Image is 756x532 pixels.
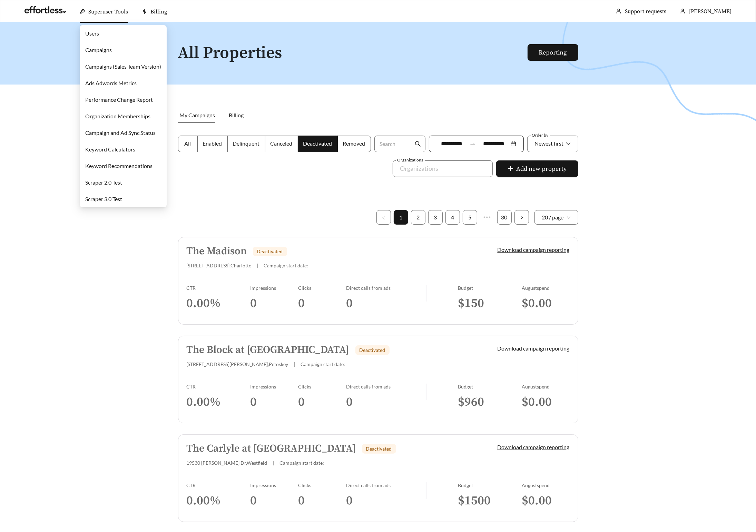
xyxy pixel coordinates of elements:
button: right [514,210,529,225]
span: All [185,140,191,147]
span: Billing [150,8,167,15]
a: Scraper 2.0 Test [85,179,122,186]
a: Download campaign reporting [498,345,570,352]
span: Delinquent [233,140,260,147]
span: Campaign start date: [264,263,308,268]
span: Deactivated [303,140,332,147]
span: 19530 [PERSON_NAME] Dr , Westfield [187,460,267,466]
h5: The Carlyle at [GEOGRAPHIC_DATA] [187,443,356,454]
h5: The Madison [187,246,247,257]
span: Superuser Tools [88,8,128,15]
img: line [426,482,426,499]
h5: The Block at [GEOGRAPHIC_DATA] [187,344,350,356]
h3: 0.00 % [187,493,251,509]
span: Canceled [271,140,293,147]
img: line [426,384,426,400]
span: [STREET_ADDRESS] , Charlotte [187,263,252,268]
span: Campaign start date: [301,361,345,367]
h3: 0 [251,296,298,311]
span: right [520,216,524,220]
span: left [382,216,386,220]
h3: $ 150 [458,296,522,311]
div: August spend [522,285,570,291]
div: August spend [522,384,570,390]
a: Reporting [539,49,567,57]
div: Budget [458,285,522,291]
button: plusAdd new property [496,160,578,177]
h3: 0.00 % [187,296,251,311]
li: 4 [445,210,460,225]
h3: 0 [346,394,426,410]
li: 1 [394,210,408,225]
div: Impressions [251,482,298,488]
span: | [294,361,295,367]
span: search [415,141,421,147]
div: Clicks [298,285,346,291]
div: Impressions [251,285,298,291]
a: Users [85,30,99,37]
a: 1 [394,210,408,224]
span: swap-right [470,141,476,147]
div: August spend [522,482,570,488]
li: 2 [411,210,425,225]
div: Clicks [298,482,346,488]
div: Impressions [251,384,298,390]
div: Page Size [534,210,578,225]
span: Removed [343,140,365,147]
button: Reporting [528,44,578,61]
h3: $ 0.00 [522,394,570,410]
div: CTR [187,482,251,488]
span: | [273,460,274,466]
a: Campaigns [85,47,112,53]
h3: 0 [346,493,426,509]
a: The Block at [GEOGRAPHIC_DATA]Deactivated[STREET_ADDRESS][PERSON_NAME],Petoskey|Campaign start da... [178,336,578,423]
a: Keyword Calculators [85,146,135,152]
a: Campaign and Ad Sync Status [85,129,156,136]
div: Direct calls from ads [346,384,426,390]
div: Direct calls from ads [346,482,426,488]
a: Ads Adwords Metrics [85,80,137,86]
a: 30 [498,210,511,224]
div: Budget [458,482,522,488]
h3: 0 [346,296,426,311]
span: ••• [480,210,494,225]
a: Performance Change Report [85,96,153,103]
span: Billing [229,112,244,118]
span: [STREET_ADDRESS][PERSON_NAME] , Petoskey [187,361,288,367]
img: line [426,285,426,302]
h3: $ 0.00 [522,296,570,311]
h3: 0.00 % [187,394,251,410]
span: Enabled [203,140,222,147]
h3: 0 [251,394,298,410]
a: 4 [446,210,460,224]
h3: 0 [298,493,346,509]
li: 3 [428,210,443,225]
span: Campaign start date: [280,460,324,466]
a: Download campaign reporting [498,444,570,450]
span: plus [508,165,514,173]
h1: All Properties [178,44,528,62]
a: Campaigns (Sales Team Version) [85,63,161,70]
a: 3 [429,210,442,224]
div: Direct calls from ads [346,285,426,291]
a: Download campaign reporting [498,246,570,253]
li: Next Page [514,210,529,225]
span: Deactivated [360,347,385,353]
h3: 0 [251,493,298,509]
li: Next 5 Pages [480,210,494,225]
span: My Campaigns [180,112,215,118]
span: 20 / page [542,210,571,224]
a: Organization Memberships [85,113,150,119]
a: 5 [463,210,477,224]
a: Scraper 3.0 Test [85,196,122,202]
h3: $ 0.00 [522,493,570,509]
span: Add new property [517,164,567,174]
a: 2 [411,210,425,224]
div: CTR [187,285,251,291]
div: CTR [187,384,251,390]
h3: $ 1500 [458,493,522,509]
li: 30 [497,210,512,225]
a: Keyword Recommendations [85,162,153,169]
h3: 0 [298,394,346,410]
h3: $ 960 [458,394,522,410]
